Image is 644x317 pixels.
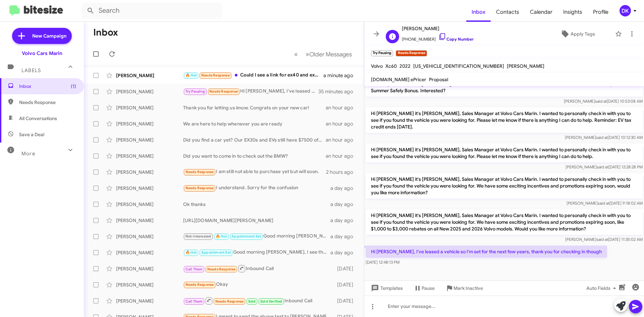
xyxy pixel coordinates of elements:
p: Hi [PERSON_NAME], I've leased a vehicle so I'm set for the next few years, thank you for checking... [366,246,607,258]
span: More [21,151,35,157]
div: Good morning [PERSON_NAME], sorry for the late response I was on vacation. Were you able to come ... [183,232,330,240]
span: Save a Deal [19,131,44,138]
span: Sold [248,299,256,304]
div: [DATE] [334,265,359,272]
span: Mark Inactive [453,282,483,294]
div: Inbound Call [183,297,334,305]
span: Labels [21,67,41,73]
div: a day ago [330,249,359,256]
div: a day ago [330,233,359,240]
p: Hi [PERSON_NAME] it's [PERSON_NAME], Sales Manager at Volvo Cars Marin. I wanted to personally ch... [366,209,643,235]
div: an hour ago [326,120,359,127]
span: Needs Response [215,299,244,304]
span: 🔥 Hot [185,250,197,255]
div: [PERSON_NAME] [116,201,183,208]
div: I understand. Sorry for the confusion [183,184,330,192]
span: [US_VEHICLE_IDENTIFICATION_NUMBER] [413,63,504,69]
span: Xc60 [385,63,397,69]
span: [DATE] 12:48:13 PM [366,260,399,265]
span: Appointment Set [231,234,261,239]
span: Needs Response [201,73,230,77]
nav: Page navigation example [290,47,356,61]
span: said at [595,99,607,104]
span: said at [596,135,608,140]
span: « [294,50,298,58]
div: [PERSON_NAME] [116,233,183,240]
a: Contacts [491,2,525,22]
div: Did you want to come in to check out the BMW? [183,153,326,159]
div: 35 minutes ago [318,88,359,95]
p: Hi [PERSON_NAME] it's [PERSON_NAME], Sales Manager at Volvo Cars Marin. I wanted to personally ch... [366,144,643,162]
span: Inbox [19,83,76,90]
span: All Conversations [19,115,57,122]
span: Call Them [185,267,203,271]
div: Thank you for letting us know. Congrats on your new car! [183,104,326,111]
span: Auto Fields [586,282,619,294]
span: [PERSON_NAME] [DATE] 9:18:02 AM [567,201,643,206]
span: Pause [422,282,435,294]
h1: Inbox [93,27,118,38]
div: [PERSON_NAME] [116,72,183,79]
span: Apply Tags [571,28,595,40]
span: » [306,50,309,58]
small: Needs Response [396,50,427,56]
span: Needs Response [207,267,236,271]
div: a day ago [330,217,359,224]
span: [PERSON_NAME] [DATE] 10:12:30 AM [565,135,643,140]
div: [PERSON_NAME] [116,185,183,192]
p: Hi [PERSON_NAME] it's [PERSON_NAME], Sales Manager at Volvo Cars Marin. I wanted to personally ch... [366,173,643,199]
div: a minute ago [323,72,359,79]
div: [PERSON_NAME] [116,249,183,256]
div: Did you find a car yet? Our EX30s and EVs still have $7500 off because Volvo is subsidizing it. [183,137,326,143]
div: [URL][DOMAIN_NAME][PERSON_NAME] [183,217,330,224]
span: Sold Verified [260,299,282,304]
div: We are here to help whenever you are ready [183,120,326,127]
span: Try Pausing [185,89,205,94]
div: [PERSON_NAME] [116,137,183,143]
div: DK [620,5,631,16]
div: [PERSON_NAME] [116,265,183,272]
a: Inbox [466,2,491,22]
button: Pause [408,282,440,294]
span: [PERSON_NAME] [507,63,544,69]
div: [PERSON_NAME] [116,281,183,288]
div: Okay [183,281,334,288]
span: Not-Interested [185,234,211,239]
span: Needs Response [185,186,214,190]
span: Proposal [429,76,448,83]
span: [DOMAIN_NAME] ePricer [371,76,426,83]
p: Hi [PERSON_NAME] it's [PERSON_NAME], Sales Manager at Volvo Cars Marin. I wanted to personally ch... [366,107,643,133]
span: Volvo [371,63,383,69]
a: Copy Number [438,37,474,42]
span: Insights [558,2,588,22]
span: [PERSON_NAME] [DATE] 11:35:02 AM [565,237,643,242]
div: an hour ago [326,153,359,159]
div: [PERSON_NAME] [116,169,183,175]
span: Needs Response [185,282,214,287]
div: [PERSON_NAME] [116,120,183,127]
div: [PERSON_NAME] [116,88,183,95]
span: Templates [370,282,403,294]
a: Calendar [525,2,558,22]
div: [PERSON_NAME] [116,217,183,224]
div: a day ago [330,185,359,192]
button: Apply Tags [543,28,612,40]
div: 2 hours ago [326,169,359,175]
div: [PERSON_NAME] [116,104,183,111]
div: [PERSON_NAME] [116,153,183,159]
span: New Campaign [32,33,66,39]
span: Appointment Set [201,250,231,255]
a: Profile [588,2,614,22]
span: [PHONE_NUMBER] [402,33,474,43]
div: Could I see a link for ex40 and ex90 in black, silver, grey, blue (any color but white) [183,71,323,79]
button: Next [302,47,356,61]
span: (1) [71,83,76,90]
span: [PERSON_NAME] [DATE] 12:28:28 PM [566,164,643,169]
span: 🔥 Hot [185,73,197,77]
div: [DATE] [334,298,359,304]
span: said at [596,237,608,242]
button: Mark Inactive [440,282,488,294]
